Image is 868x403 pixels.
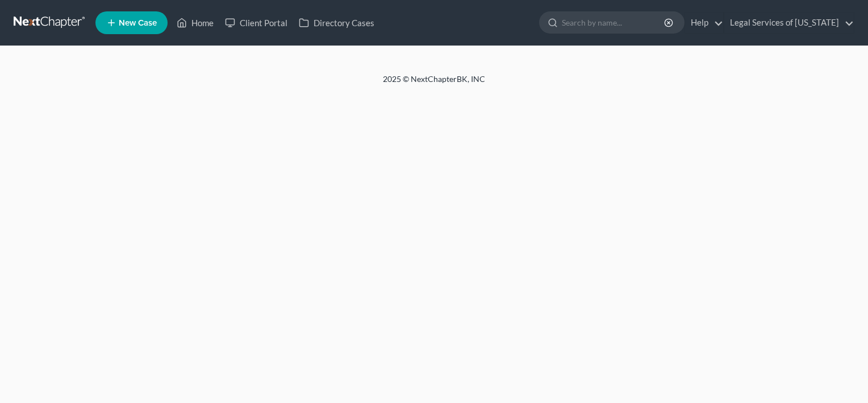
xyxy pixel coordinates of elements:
[110,73,758,94] div: 2025 © NextChapterBK, INC
[119,19,157,27] span: New Case
[724,13,854,33] a: Legal Services of [US_STATE]
[293,13,380,33] a: Directory Cases
[685,13,723,33] a: Help
[219,13,293,33] a: Client Portal
[171,13,219,33] a: Home
[562,12,666,33] input: Search by name...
